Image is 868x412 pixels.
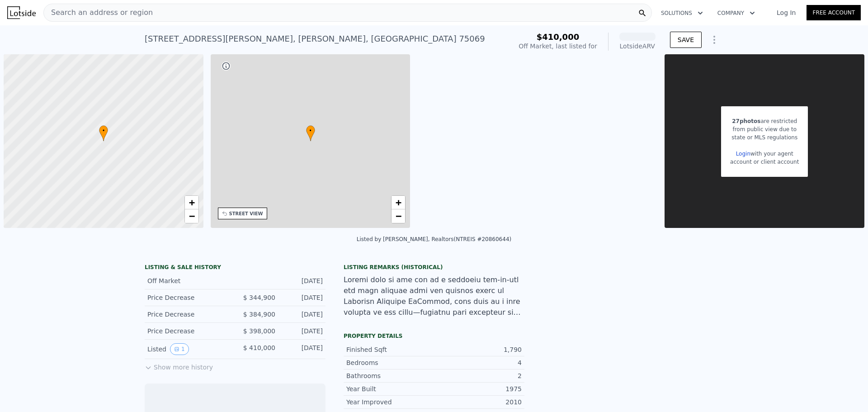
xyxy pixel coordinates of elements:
div: from public view due to [730,125,799,133]
span: $ 398,000 [243,327,275,335]
div: state or MLS regulations [730,133,799,142]
span: Search an address or region [44,7,153,18]
div: 1,790 [434,345,522,354]
div: Lotside ARV [619,42,656,51]
span: • [99,127,108,135]
a: Zoom in [185,196,198,209]
a: Log In [766,8,807,17]
button: Show Options [705,31,723,49]
div: Year Improved [346,398,434,407]
span: with your agent [750,151,793,157]
div: Finished Sqft [346,345,434,354]
div: Bedrooms [346,358,434,367]
img: Lotside [7,6,36,19]
a: Zoom in [392,196,405,209]
div: 2010 [434,398,522,407]
div: [STREET_ADDRESS][PERSON_NAME] , [PERSON_NAME] , [GEOGRAPHIC_DATA] 75069 [145,33,485,45]
div: [DATE] [283,276,323,285]
span: + [396,197,401,208]
div: • [99,125,108,141]
div: account or client account [730,158,799,166]
div: Loremi dolo si ame con ad e seddoeiu tem-in-utl etd magn aliquae admi ven quisnos exerc ul Labori... [344,275,524,318]
a: Free Account [807,5,861,20]
div: STREET VIEW [229,210,263,217]
span: $ 384,900 [243,311,275,318]
div: Price Decrease [147,327,228,336]
div: Off Market [147,276,228,285]
div: Bathrooms [346,371,434,380]
div: [DATE] [283,293,323,302]
span: • [306,127,315,135]
button: Company [710,5,762,21]
div: 1975 [434,384,522,393]
button: Solutions [654,5,710,21]
div: Property details [344,332,524,340]
span: $ 344,900 [243,294,275,301]
span: 27 photos [732,118,760,124]
button: Show more history [145,359,213,372]
div: LISTING & SALE HISTORY [145,264,325,273]
span: − [189,210,194,222]
a: Login [736,151,750,157]
span: $410,000 [537,32,580,42]
div: [DATE] [283,327,323,336]
div: Listed by [PERSON_NAME], Realtors (NTREIS #20860644) [357,236,511,242]
span: + [189,197,194,208]
div: Listed [147,343,228,355]
span: $ 410,000 [243,344,275,351]
div: [DATE] [283,343,323,355]
button: View historical data [170,343,189,355]
div: Price Decrease [147,310,228,319]
div: • [306,125,315,141]
div: 4 [434,358,522,367]
div: Year Built [346,384,434,393]
div: [DATE] [283,310,323,319]
a: Zoom out [392,209,405,223]
a: Zoom out [185,209,198,223]
div: 2 [434,371,522,380]
div: are restricted [730,117,799,125]
div: Price Decrease [147,293,228,302]
div: Off Market, last listed for [519,42,597,51]
span: − [396,210,401,222]
button: SAVE [670,32,702,48]
div: Listing Remarks (Historical) [344,264,524,271]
